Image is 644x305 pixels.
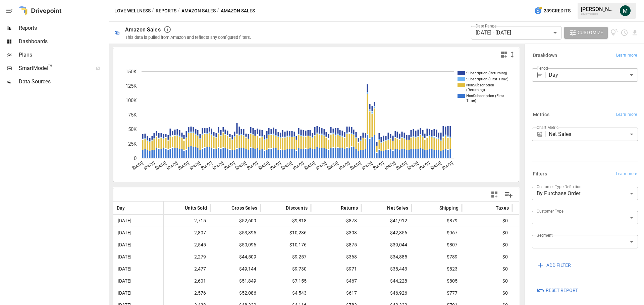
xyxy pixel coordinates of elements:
[616,1,635,20] button: Michael Cormack
[246,161,259,171] text: [DATE]
[544,7,571,15] span: 239 Credits
[143,161,155,171] text: [DATE]
[193,227,207,239] span: 2,807
[287,239,308,251] span: -$10,176
[466,77,508,81] text: Subscription (First-Time)
[377,203,386,213] button: Sort
[344,227,358,239] span: -$303
[290,275,308,287] span: -$7,155
[238,239,257,251] span: $50,096
[193,215,207,227] span: 2,715
[501,251,509,263] span: $0
[439,205,459,211] span: Shipping
[344,287,358,299] span: -$617
[389,239,408,251] span: $39,044
[117,287,132,299] span: [DATE]
[125,35,251,40] div: This data is pulled from Amazon and reflects any configured filters.
[156,7,176,15] button: Reports
[221,203,231,213] button: Sort
[193,239,207,251] span: 2,545
[446,275,459,287] span: $805
[471,26,561,40] div: [DATE] - [DATE]
[117,215,132,227] span: [DATE]
[621,29,628,36] button: Schedule report
[126,203,135,213] button: Sort
[531,5,573,17] button: 239Credits
[117,227,132,239] span: [DATE]
[466,94,505,98] text: NonSubscription (First-
[616,52,637,59] span: Learn more
[537,65,548,71] label: Period
[128,141,137,147] text: 25K
[546,286,578,295] span: Reset Report
[217,7,219,15] div: /
[496,205,509,211] span: Taxes
[113,61,514,182] svg: A chart.
[117,275,132,287] span: [DATE]
[19,64,89,72] span: SmartModel
[430,161,442,171] text: [DATE]
[537,208,563,214] label: Customer Type
[501,275,509,287] span: $0
[476,23,496,29] label: Date Range
[441,161,453,171] text: [DATE]
[372,161,385,171] text: [DATE]
[177,161,190,171] text: [DATE]
[532,259,576,271] button: ADD FILTER
[125,26,161,33] div: Amazon Sales
[344,263,358,275] span: -$971
[292,161,305,171] text: [DATE]
[189,161,201,171] text: [DATE]
[350,161,362,171] text: [DATE]
[200,161,213,171] text: [DATE]
[578,28,603,37] span: Customize
[287,227,308,239] span: -$10,236
[341,205,358,211] span: Returns
[466,98,476,103] text: Time)
[387,205,408,211] span: Net Sales
[581,12,616,15] div: Love Wellness
[581,6,616,12] div: [PERSON_NAME]
[389,227,408,239] span: $42,856
[501,239,509,251] span: $0
[533,52,557,59] h6: Breakdown
[290,215,308,227] span: -$9,818
[131,161,144,171] text: [DATE]
[134,155,137,161] text: 0
[549,128,638,141] div: Net Sales
[564,27,608,39] button: Customize
[389,287,408,299] span: $46,926
[19,37,107,46] span: Dashboards
[235,161,247,171] text: [DATE]
[446,215,459,227] span: $879
[429,203,439,213] button: Sort
[193,251,207,263] span: 2,279
[344,239,358,251] span: -$875
[114,29,120,36] div: 🛍
[395,161,408,171] text: [DATE]
[446,287,459,299] span: $777
[532,187,638,200] div: By Purchase Order
[193,287,207,299] span: 2,576
[223,161,236,171] text: [DATE]
[290,251,308,263] span: -$9,257
[466,71,507,75] text: Subscription (Returning)
[128,126,137,132] text: 50K
[185,205,207,211] span: Units Sold
[407,161,419,171] text: [DATE]
[238,275,257,287] span: $51,849
[501,263,509,275] span: $0
[533,111,549,119] h6: Metrics
[19,24,107,32] span: Reports
[175,203,184,213] button: Sort
[117,239,132,251] span: [DATE]
[19,78,107,86] span: Data Sources
[19,51,107,59] span: Plans
[533,170,547,178] h6: Filters
[616,111,637,118] span: Learn more
[466,88,485,92] text: (Returning)
[290,263,308,275] span: -$9,730
[117,205,125,211] span: Day
[537,232,552,238] label: Segment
